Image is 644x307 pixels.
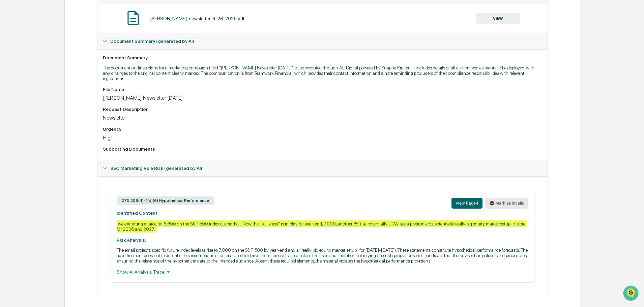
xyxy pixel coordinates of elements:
img: Document Icon [125,9,142,26]
div: 🖐️ [7,86,12,91]
div: [PERSON_NAME]-newsletter-9-26-2025.pdf [150,16,244,21]
p: The document outlines plans for a marketing campaign titled "[PERSON_NAME] Newsletter [DATE]," to... [103,65,542,81]
div: Show AI Analysis Trace [117,268,528,276]
a: 🔎Data Lookup [4,95,45,107]
div: Document Summary [103,55,542,60]
u: (generated by AI) [164,165,202,171]
div: 🗄️ [49,86,54,91]
span: Preclearance [13,85,43,92]
div: Document Summary (generated by AI) [97,176,548,295]
div: Request Description [103,106,542,112]
u: (generated by AI) [156,38,194,44]
div: Urgency [103,126,542,132]
button: Start new chat [115,54,123,62]
a: 🗄️Attestations [46,82,86,94]
p: The email projects specific future index levels (a rise to 7,000 on the S&P 500 by year-end and a... [117,247,528,264]
span: SEC Marketing Rule Risk [110,165,202,171]
div: We're available if you need us! [23,58,85,64]
div: Newsletter [103,115,542,121]
strong: Risk Analysis: [117,237,146,243]
button: VIEW [476,13,520,24]
img: 1746055101610-c473b297-6a78-478c-a979-82029cc54cd1 [7,52,19,64]
div: Document Summary (generated by AI) [97,49,548,160]
strong: Identified Content: [117,210,158,216]
p: How can we help? [7,14,123,25]
div: Supporting Documents [103,146,542,152]
iframe: Open customer support [622,285,641,303]
span: Document Summary [110,38,194,44]
a: 🖐️Preclearance [4,82,46,94]
span: Pylon [67,114,82,119]
div: 275.206(4)-1(d)(6) Hypothetical Performance [117,196,214,205]
div: High [103,134,542,141]
div: SEC Marketing Rule Risk (generated by AI) [97,160,548,176]
div: [PERSON_NAME] Newsletter [DATE] [103,95,542,101]
div: we are sitting at around 6,600 on the S&P 500 index currently. ... Now the "bull case" is in play... [117,220,526,233]
button: Mark as invalid [485,198,528,209]
span: Attestations [56,85,84,92]
div: Primary Document [97,4,548,33]
a: Powered byPylon [48,114,82,119]
div: Document Summary (generated by AI) [97,33,548,49]
button: View Page4 [451,198,482,209]
span: Data Lookup [13,98,42,104]
div: File Name [103,87,542,92]
div: 🔎 [7,98,12,104]
div: Start new chat [23,52,111,58]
